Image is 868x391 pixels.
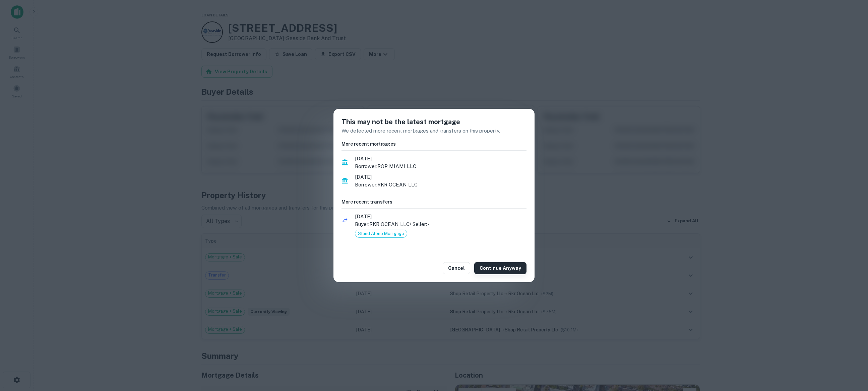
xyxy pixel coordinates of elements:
[355,220,526,228] p: Buyer: RKR OCEAN LLC / Seller: -
[355,162,526,170] p: Borrower: ROP MIAMI LLC
[355,181,526,189] p: Borrower: RKR OCEAN LLC
[355,213,526,221] span: [DATE]
[834,337,868,370] iframe: Chat Widget
[355,230,407,238] div: Stand Alone Mortgage
[443,262,470,274] button: Cancel
[474,262,526,274] button: Continue Anyway
[342,140,526,148] h6: More recent mortgages
[355,173,526,181] span: [DATE]
[355,155,526,163] span: [DATE]
[342,117,526,127] h5: This may not be the latest mortgage
[355,230,407,237] span: Stand Alone Mortgage
[342,127,526,135] p: We detected more recent mortgages and transfers on this property.
[342,198,526,206] h6: More recent transfers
